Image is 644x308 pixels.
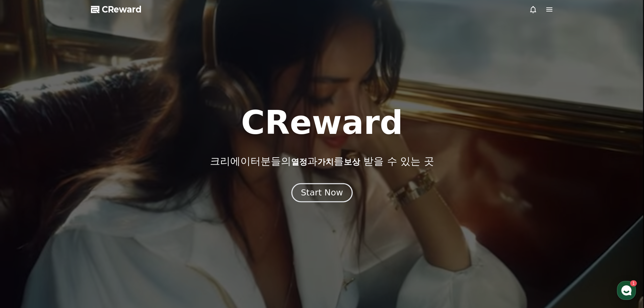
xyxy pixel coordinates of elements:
h1: CReward [241,106,403,139]
a: 설정 [87,214,130,231]
a: 홈 [2,214,45,231]
a: CReward [91,4,142,15]
button: Start Now [291,183,353,202]
span: 대화 [62,225,70,230]
span: 열정 [291,157,307,167]
div: Start Now [301,187,343,198]
a: Start Now [293,190,351,197]
span: 가치 [317,157,334,167]
span: CReward [102,4,142,15]
a: 1대화 [45,214,87,231]
span: 홈 [21,224,25,230]
p: 크리에이터분들의 과 를 받을 수 있는 곳 [210,155,434,167]
span: 1 [69,214,71,219]
span: 설정 [104,224,113,230]
span: 보상 [344,157,360,167]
